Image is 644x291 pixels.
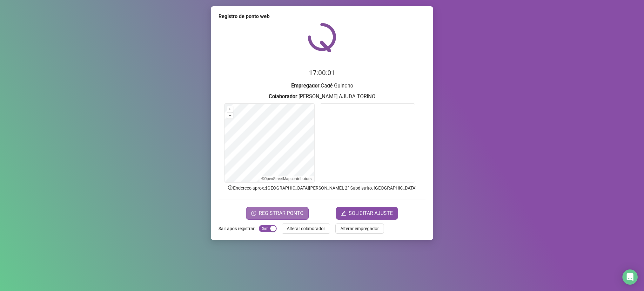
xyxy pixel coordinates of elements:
[259,210,304,217] span: REGISTRAR PONTO
[218,13,426,20] div: Registro de ponto web
[227,113,233,119] button: –
[261,177,312,181] li: © contributors.
[227,106,233,112] button: +
[218,184,426,191] p: Endereço aprox. : [GEOGRAPHIC_DATA][PERSON_NAME], 2º Subdistrito, [GEOGRAPHIC_DATA]
[218,82,426,90] h3: : Cadê Guincho
[308,23,336,52] img: QRPoint
[309,69,335,77] time: 17:00:01
[287,225,325,232] span: Alterar colaborador
[246,207,309,220] button: REGISTRAR PONTO
[227,185,233,191] span: info-circle
[251,211,256,216] span: clock-circle
[336,207,398,220] button: editSOLICITAR AJUSTE
[291,83,319,89] strong: Empregador
[264,177,291,181] a: OpenStreetMap
[340,225,379,232] span: Alterar empregador
[218,93,426,101] h3: : [PERSON_NAME] AJUDA TORINO
[335,223,384,234] button: Alterar empregador
[622,269,638,285] div: Open Intercom Messenger
[349,210,393,217] span: SOLICITAR AJUSTE
[218,223,259,234] label: Sair após registrar
[282,223,330,234] button: Alterar colaborador
[341,211,346,216] span: edit
[269,94,297,100] strong: Colaborador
